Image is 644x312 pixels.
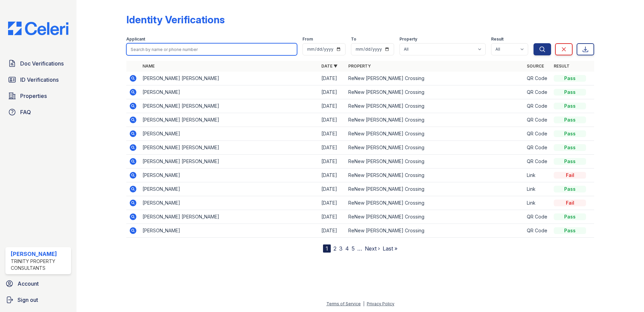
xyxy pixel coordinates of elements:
td: Link [524,182,551,196]
a: Terms of Service [326,301,361,306]
td: [PERSON_NAME] [PERSON_NAME] [140,72,319,85]
td: [DATE] [319,196,346,210]
a: Result [554,63,570,69]
td: ReNew [PERSON_NAME] Crossing [346,155,524,168]
td: [DATE] [319,210,346,224]
span: … [357,244,362,253]
span: FAQ [20,108,31,116]
div: Pass [554,130,586,137]
td: Link [524,196,551,210]
td: [DATE] [319,155,346,168]
label: Property [399,36,417,42]
div: Pass [554,158,586,165]
td: QR Code [524,85,551,99]
td: ReNew [PERSON_NAME] Crossing [346,113,524,127]
td: ReNew [PERSON_NAME] Crossing [346,99,524,113]
td: ReNew [PERSON_NAME] Crossing [346,168,524,182]
td: [PERSON_NAME] [PERSON_NAME] [140,210,319,224]
a: Properties [5,89,71,103]
td: [PERSON_NAME] [140,127,319,141]
div: Pass [554,213,586,220]
td: ReNew [PERSON_NAME] Crossing [346,210,524,224]
span: Account [18,280,39,288]
a: Sign out [3,293,74,307]
div: 1 [323,244,331,253]
td: QR Code [524,210,551,224]
div: Pass [554,144,586,151]
td: [PERSON_NAME] [PERSON_NAME] [140,141,319,155]
td: ReNew [PERSON_NAME] Crossing [346,72,524,85]
a: Last » [383,245,397,252]
td: [DATE] [319,182,346,196]
td: ReNew [PERSON_NAME] Crossing [346,141,524,155]
td: [DATE] [319,168,346,182]
a: Name [142,63,155,69]
td: QR Code [524,127,551,141]
div: Pass [554,75,586,82]
label: Result [491,36,504,42]
td: [PERSON_NAME] [140,224,319,238]
td: [DATE] [319,72,346,85]
div: Pass [554,227,586,234]
a: 3 [339,245,343,252]
td: ReNew [PERSON_NAME] Crossing [346,224,524,238]
div: Fail [554,172,586,179]
td: [DATE] [319,99,346,113]
td: [DATE] [319,141,346,155]
a: 4 [345,245,349,252]
td: [DATE] [319,113,346,127]
td: [DATE] [319,85,346,99]
div: Pass [554,116,586,123]
td: [PERSON_NAME] [PERSON_NAME] [140,155,319,168]
td: [PERSON_NAME] [140,85,319,99]
td: QR Code [524,141,551,155]
div: | [363,301,364,306]
td: [PERSON_NAME] [140,196,319,210]
td: ReNew [PERSON_NAME] Crossing [346,196,524,210]
td: ReNew [PERSON_NAME] Crossing [346,127,524,141]
td: ReNew [PERSON_NAME] Crossing [346,182,524,196]
td: QR Code [524,224,551,238]
label: From [302,36,313,42]
a: 2 [333,245,336,252]
a: Date ▼ [321,63,337,69]
label: Applicant [126,36,145,42]
div: [PERSON_NAME] [11,250,68,258]
a: ID Verifications [5,73,71,86]
td: QR Code [524,72,551,85]
td: [PERSON_NAME] [140,182,319,196]
a: FAQ [5,105,71,119]
span: Properties [20,92,47,100]
td: QR Code [524,155,551,168]
td: ReNew [PERSON_NAME] Crossing [346,85,524,99]
div: Fail [554,200,586,206]
span: Sign out [18,296,38,304]
div: Pass [554,89,586,96]
td: [PERSON_NAME] [PERSON_NAME] [140,99,319,113]
td: QR Code [524,99,551,113]
a: Next › [365,245,380,252]
div: Pass [554,186,586,192]
div: Pass [554,103,586,109]
img: CE_Logo_Blue-a8612792a0a2168367f1c8372b55b34899dd931a85d93a1a3d3e32e68fde9ad4.png [3,22,74,35]
span: Doc Verifications [20,59,64,68]
td: [PERSON_NAME] [140,168,319,182]
span: ID Verifications [20,76,59,84]
div: Identity Verifications [126,14,225,26]
td: Link [524,168,551,182]
a: Property [348,63,371,69]
td: [DATE] [319,224,346,238]
a: Account [3,277,74,290]
td: [PERSON_NAME] [PERSON_NAME] [140,113,319,127]
td: QR Code [524,113,551,127]
div: Trinity Property Consultants [11,258,68,271]
a: Source [527,63,544,69]
a: Privacy Policy [367,301,394,306]
a: 5 [352,245,355,252]
label: To [351,36,356,42]
input: Search by name or phone number [126,43,297,55]
a: Doc Verifications [5,57,71,70]
td: [DATE] [319,127,346,141]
